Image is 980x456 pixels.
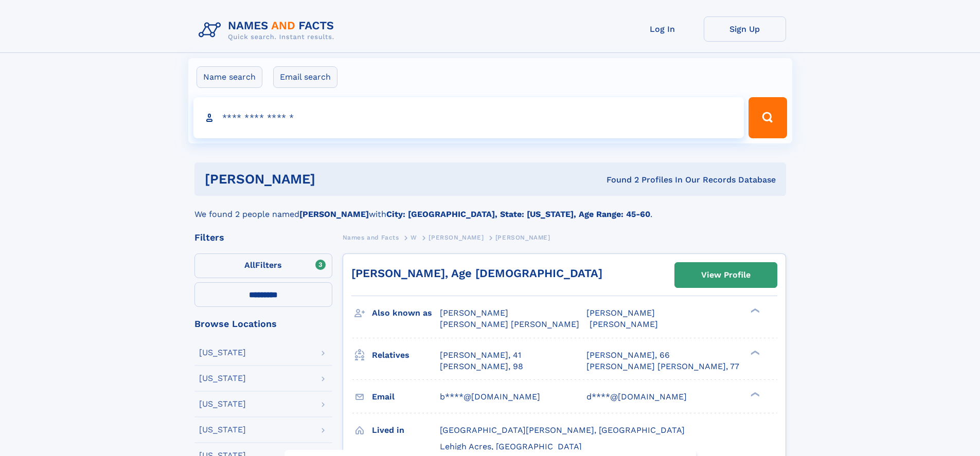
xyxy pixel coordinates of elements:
[194,253,332,278] label: Filters
[440,308,508,318] span: [PERSON_NAME]
[411,234,417,241] span: W
[372,388,440,406] h3: Email
[194,196,786,221] div: We found 2 people named with .
[675,263,777,287] a: View Profile
[273,66,337,88] label: Email search
[590,319,658,329] span: [PERSON_NAME]
[372,422,440,439] h3: Lived in
[440,425,685,435] span: [GEOGRAPHIC_DATA][PERSON_NAME], [GEOGRAPHIC_DATA]
[748,349,760,356] div: ❯
[386,209,650,219] b: City: [GEOGRAPHIC_DATA], State: [US_STATE], Age Range: 45-60
[199,426,246,434] div: [US_STATE]
[199,400,246,408] div: [US_STATE]
[429,231,484,244] a: [PERSON_NAME]
[748,307,760,314] div: ❯
[704,16,786,42] a: Sign Up
[586,350,670,361] a: [PERSON_NAME], 66
[440,319,579,329] span: [PERSON_NAME] [PERSON_NAME]
[244,260,255,270] span: All
[748,391,760,397] div: ❯
[440,361,523,372] a: [PERSON_NAME], 98
[351,267,602,280] a: [PERSON_NAME], Age [DEMOGRAPHIC_DATA]
[205,173,461,186] h1: [PERSON_NAME]
[621,16,704,42] a: Log In
[199,374,246,382] div: [US_STATE]
[440,442,582,451] span: Lehigh Acres, [GEOGRAPHIC_DATA]
[586,308,655,318] span: [PERSON_NAME]
[193,97,744,138] input: search input
[194,16,343,44] img: Logo Names and Facts
[495,234,550,241] span: [PERSON_NAME]
[701,263,751,287] div: View Profile
[461,174,776,186] div: Found 2 Profiles In Our Records Database
[586,361,739,372] a: [PERSON_NAME] [PERSON_NAME], 77
[343,231,399,244] a: Names and Facts
[440,350,521,361] a: [PERSON_NAME], 41
[429,234,484,241] span: [PERSON_NAME]
[299,209,369,219] b: [PERSON_NAME]
[749,97,787,138] button: Search Button
[194,233,332,242] div: Filters
[194,319,332,329] div: Browse Locations
[372,346,440,364] h3: Relatives
[199,349,246,357] div: [US_STATE]
[197,66,262,88] label: Name search
[411,231,417,244] a: W
[372,304,440,322] h3: Also known as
